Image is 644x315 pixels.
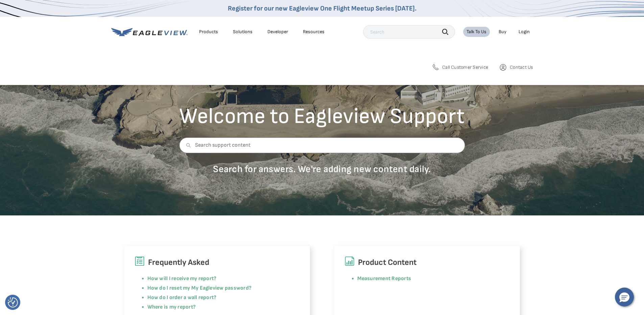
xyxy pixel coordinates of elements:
[357,275,411,282] a: Measurement Reports
[267,29,288,35] a: Developer
[147,304,196,310] a: Where is my report?
[499,29,506,35] a: Buy
[519,29,530,35] div: Login
[233,29,253,35] div: Solutions
[615,288,634,307] button: Hello, have a question? Let’s chat.
[499,63,533,71] a: Contact Us
[510,64,533,70] span: Contact Us
[179,138,465,153] input: Search support content
[135,256,300,269] h6: Frequently Asked
[344,256,510,269] h6: Product Content
[199,29,218,35] div: Products
[147,294,217,301] a: How do I order a wall report?
[303,29,325,35] div: Resources
[228,4,416,13] a: Register for our new Eagleview One Flight Meetup Series [DATE].
[363,25,455,39] input: Search
[8,297,18,308] img: Revisit consent button
[467,29,486,35] div: Talk To Us
[8,297,18,308] button: Consent Preferences
[431,63,488,71] a: Call Customer Service
[179,163,465,175] p: Search for answers. We're adding new content daily.
[147,275,217,282] a: How will I receive my report?
[179,106,465,127] h2: Welcome to Eagleview Support
[442,64,488,70] span: Call Customer Service
[147,285,252,291] a: How do I reset my My Eagleview password?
